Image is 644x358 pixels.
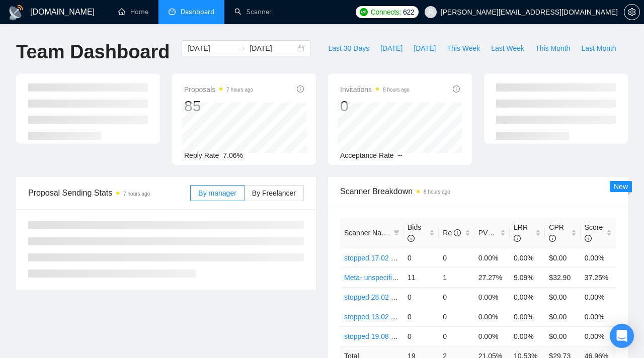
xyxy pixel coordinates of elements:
a: stopped 13.02 - Google&Meta Ads - consult(audit) - AI [344,313,513,321]
a: homeHome [118,8,148,16]
td: 0 [404,248,439,267]
img: upwork-logo.png [360,8,368,16]
span: Proposal Sending Stats [28,187,190,199]
input: End date [250,43,295,54]
td: 11 [404,267,439,287]
span: info-circle [297,85,304,93]
td: 0 [404,326,439,346]
span: filter [391,225,401,240]
span: swap-right [237,44,246,52]
span: Connects: [371,7,401,18]
div: Open Intercom Messenger [610,324,634,348]
span: user [427,9,434,16]
span: Proposals [184,83,253,96]
span: CPR [549,223,564,242]
a: stopped 17.02 - Google Ads - ecommerce/AI - $500+ [344,254,509,262]
span: -- [398,151,403,159]
span: Last Week [491,43,524,54]
time: 7 hours ago [123,191,150,197]
td: $0.00 [545,287,580,307]
span: 7.06% [223,151,243,159]
td: $0.00 [545,307,580,326]
td: 0.00% [581,326,616,346]
a: stopped 28.02 - Google Ads - LeadGen/cases/hook- saved $k [344,293,537,301]
span: Last 30 Days [328,43,369,54]
time: 7 hours ago [226,87,253,93]
span: Scanner Breakdown [340,185,616,198]
span: This Week [447,43,480,54]
span: By Freelancer [252,189,296,197]
button: Last Week [486,40,530,56]
time: 8 hours ago [424,189,450,195]
button: [DATE] [408,40,441,56]
td: 37.25% [581,267,616,287]
td: 0.00% [510,326,545,346]
span: filter [393,230,399,236]
span: New [614,183,628,191]
time: 8 hours ago [383,87,410,93]
td: 1 [439,267,474,287]
a: setting [624,8,640,16]
span: Score [585,223,603,242]
span: Bids [408,223,421,242]
td: 0.00% [581,307,616,326]
button: Last 30 Days [323,40,375,56]
span: Dashboard [181,8,214,16]
td: 0 [439,248,474,267]
div: 0 [340,97,410,116]
td: 27.27% [474,267,510,287]
span: [DATE] [414,43,436,54]
span: info-circle [549,235,556,242]
span: info-circle [453,85,460,93]
td: $0.00 [545,326,580,346]
span: 622 [403,7,414,18]
td: 0.00% [510,248,545,267]
img: logo [8,5,24,21]
div: 85 [184,97,253,116]
td: 0.00% [474,287,510,307]
a: searchScanner [234,8,272,16]
td: 9.09% [510,267,545,287]
h1: Team Dashboard [16,40,170,64]
span: PVR [478,229,502,237]
button: This Week [441,40,486,56]
span: info-circle [454,229,461,236]
td: 0.00% [474,307,510,326]
a: stopped 19.08 - Meta Ads - cases/hook- generating $k [344,332,513,340]
td: 0 [439,326,474,346]
input: Start date [188,43,233,54]
span: This Month [535,43,570,54]
button: [DATE] [375,40,408,56]
span: Last Month [581,43,616,54]
span: to [237,44,246,52]
span: info-circle [585,235,592,242]
span: Scanner Name [344,229,391,237]
span: dashboard [169,8,176,15]
td: 0.00% [474,248,510,267]
span: By manager [198,189,236,197]
td: 0.00% [510,287,545,307]
span: LRR [514,223,528,242]
td: 0 [439,307,474,326]
span: Invitations [340,83,410,96]
button: setting [624,4,640,20]
button: This Month [530,40,576,56]
td: 0.00% [581,287,616,307]
td: $32.90 [545,267,580,287]
span: Re [443,229,461,237]
span: info-circle [408,235,415,242]
button: Last Month [576,40,621,56]
span: [DATE] [380,43,403,54]
td: 0.00% [510,307,545,326]
td: $0.00 [545,248,580,267]
span: Acceptance Rate [340,151,394,159]
span: info-circle [495,229,502,236]
span: info-circle [514,235,521,242]
td: 0.00% [474,326,510,346]
td: 0.00% [581,248,616,267]
a: Meta- unspecified - Feedback+ -AI [344,274,452,282]
td: 0 [439,287,474,307]
span: setting [624,8,639,16]
td: 0 [404,287,439,307]
span: Reply Rate [184,151,219,159]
